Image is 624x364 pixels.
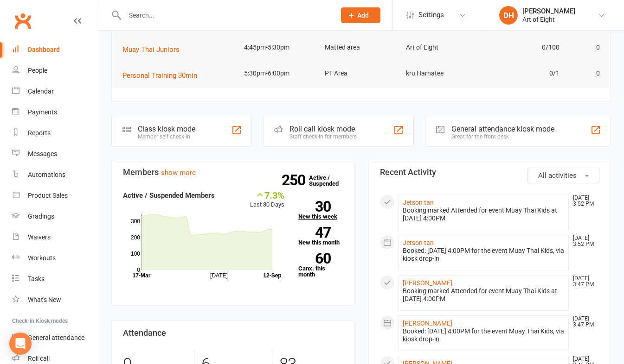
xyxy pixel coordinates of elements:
[298,253,343,277] a: 60Canx. this month
[122,9,329,22] input: Search...
[482,63,564,84] td: 0/1
[28,150,57,157] div: Messages
[28,275,45,282] div: Tasks
[28,233,51,241] div: Waivers
[28,192,68,199] div: Product Sales
[522,7,575,15] div: [PERSON_NAME]
[122,70,204,81] button: Personal Training 30min
[403,247,565,263] div: Booked: [DATE] 4:00PM for the event Muay Thai Kids, via kiosk drop-in
[28,213,54,220] div: Gradings
[122,45,180,54] span: Muay Thai Juniors
[28,108,57,116] div: Payments
[123,328,343,338] h3: Attendance
[451,125,554,133] div: General attendance kiosk mode
[12,123,98,144] a: Reports
[380,168,600,177] h3: Recent Activity
[568,316,599,328] time: [DATE] 3:47 PM
[9,333,32,355] div: Open Intercom Messenger
[403,207,565,222] div: Booking marked Attended for event Muay Thai Kids at [DATE] 4:00PM
[528,168,599,183] button: All activities
[250,190,284,210] div: Last 30 Days
[28,46,60,53] div: Dashboard
[402,63,483,84] td: kru Harnatee
[282,173,309,187] strong: 250
[28,296,61,303] div: What's New
[12,39,98,60] a: Dashboard
[499,6,518,25] div: DH
[564,63,604,84] td: 0
[12,81,98,102] a: Calendar
[28,254,56,262] div: Workouts
[538,171,577,180] span: All activities
[28,171,65,178] div: Automations
[12,144,98,164] a: Messages
[28,129,51,137] div: Reports
[240,37,321,58] td: 4:45pm-5:30pm
[12,206,98,227] a: Gradings
[28,334,84,341] div: General attendance
[403,199,434,206] a: Jetson tan
[568,276,599,288] time: [DATE] 3:47 PM
[298,200,331,213] strong: 30
[28,88,54,95] div: Calendar
[138,125,195,133] div: Class kiosk mode
[309,168,350,194] a: 250Active / Suspended
[122,44,186,55] button: Muay Thai Juniors
[403,327,565,343] div: Booked: [DATE] 4:00PM for the event Muay Thai Kids, via kiosk drop-in
[403,279,452,287] a: [PERSON_NAME]
[12,227,98,248] a: Waivers
[11,9,34,32] a: Clubworx
[28,355,50,362] div: Roll call
[568,235,599,247] time: [DATE] 3:52 PM
[12,102,98,123] a: Payments
[298,226,331,239] strong: 47
[568,195,599,207] time: [DATE] 3:52 PM
[403,320,452,327] a: [PERSON_NAME]
[298,201,343,220] a: 30New this week
[123,168,343,177] h3: Members
[122,71,197,80] span: Personal Training 30min
[402,37,483,58] td: Art of Eight
[240,63,321,84] td: 5:30pm-6:00pm
[123,191,215,200] strong: Active / Suspended Members
[357,12,369,19] span: Add
[12,327,98,348] a: General attendance kiosk mode
[138,133,195,140] div: Member self check-in
[403,239,434,246] a: Jetson tan
[161,169,196,177] a: show more
[289,133,357,140] div: Staff check-in for members
[28,67,47,74] div: People
[482,37,564,58] td: 0/100
[12,289,98,310] a: What's New
[250,190,284,200] div: 7.3%
[321,37,402,58] td: Matted area
[12,60,98,81] a: People
[321,63,402,84] td: PT Area
[298,227,343,245] a: 47New this month
[12,269,98,289] a: Tasks
[403,287,565,303] div: Booking marked Attended for event Muay Thai Kids at [DATE] 4:00PM
[12,248,98,269] a: Workouts
[298,251,331,265] strong: 60
[451,133,554,140] div: Great for the front desk
[522,15,575,24] div: Art of Eight
[12,185,98,206] a: Product Sales
[341,7,380,23] button: Add
[12,164,98,185] a: Automations
[564,37,604,58] td: 0
[418,5,444,25] span: Settings
[289,125,357,133] div: Roll call kiosk mode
